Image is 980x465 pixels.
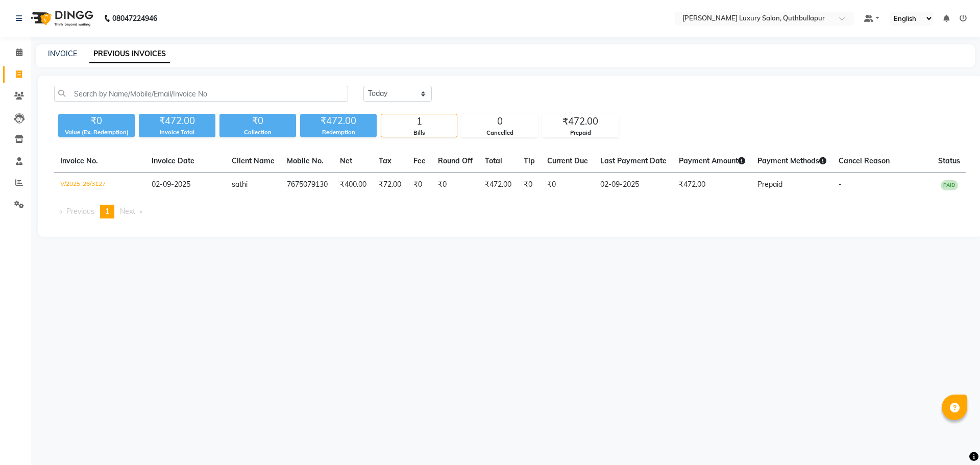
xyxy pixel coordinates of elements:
span: Status [938,156,960,165]
a: INVOICE [48,49,77,58]
td: ₹400.00 [334,173,373,197]
span: PAID [941,180,958,190]
a: PREVIOUS INVOICES [89,45,170,63]
span: Previous [66,207,94,216]
span: Round Off [438,156,473,165]
span: 02-09-2025 [152,180,190,189]
td: ₹0 [541,173,594,197]
span: Last Payment Date [600,156,667,165]
div: ₹0 [219,114,296,128]
div: Collection [219,128,296,137]
nav: Pagination [54,205,966,218]
div: 1 [381,114,457,129]
span: Invoice No. [60,156,98,165]
span: Payment Amount [679,156,745,165]
span: - [839,180,842,189]
div: Prepaid [543,129,618,137]
div: ₹0 [58,114,135,128]
div: Invoice Total [139,128,215,137]
span: Next [120,207,135,216]
td: ₹472.00 [673,173,751,197]
div: ₹472.00 [139,114,215,128]
td: ₹472.00 [479,173,518,197]
div: ₹472.00 [300,114,377,128]
span: Total [485,156,502,165]
iframe: chat widget [937,424,970,455]
b: 08047224946 [112,4,157,33]
td: 02-09-2025 [594,173,673,197]
div: 0 [462,114,537,129]
span: Client Name [232,156,275,165]
span: Tax [379,156,391,165]
span: Net [340,156,352,165]
td: ₹0 [407,173,432,197]
td: ₹72.00 [373,173,407,197]
td: 7675079130 [281,173,334,197]
span: Cancel Reason [839,156,890,165]
td: ₹0 [432,173,479,197]
input: Search by Name/Mobile/Email/Invoice No [54,86,348,102]
span: Fee [413,156,426,165]
div: Cancelled [462,129,537,137]
span: Mobile No. [287,156,324,165]
div: Bills [381,129,457,137]
span: Prepaid [757,180,782,189]
div: Value (Ex. Redemption) [58,128,135,137]
img: logo [26,4,96,33]
span: Payment Methods [757,156,826,165]
div: Redemption [300,128,377,137]
span: sathi [232,180,248,189]
td: V/2025-26/3127 [54,173,145,197]
span: Invoice Date [152,156,194,165]
td: ₹0 [518,173,541,197]
span: Tip [524,156,535,165]
span: 1 [105,207,109,216]
span: Current Due [547,156,588,165]
div: ₹472.00 [543,114,618,129]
